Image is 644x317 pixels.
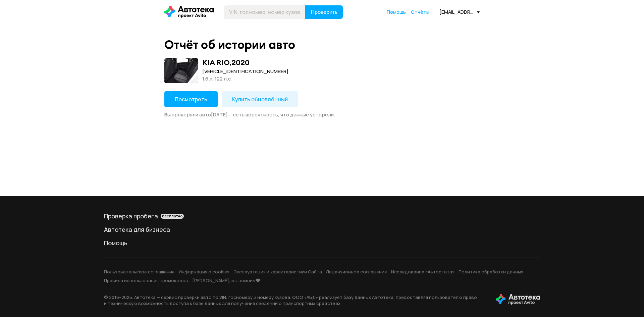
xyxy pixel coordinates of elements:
a: Политика обработки данных [459,269,523,275]
div: [VEHICLE_IDENTIFICATION_NUMBER] [202,68,288,75]
a: Исследование «Автостата» [391,269,454,275]
span: Посмотреть [175,96,207,103]
img: tWS6KzJlK1XUpy65r7uaHVIs4JI6Dha8Nraz9T2hA03BhoCc4MtbvZCxBLwJIh+mQSIAkLBJpqMoKVdP8sONaFJLCz6I0+pu7... [496,294,540,305]
div: 1.6 л, 122 л.c. [202,75,288,83]
div: KIA RIO , 2020 [202,58,250,67]
button: Проверить [305,5,343,19]
a: Проверка пробегабесплатно [104,212,540,220]
a: Лицензионное соглашение [326,269,387,275]
input: VIN, госномер, номер кузова [224,5,306,19]
a: Пользовательское соглашение [104,269,175,275]
div: [EMAIL_ADDRESS][DOMAIN_NAME] [439,9,480,15]
div: Вы проверяли авто [DATE] — есть вероятность, что данные устарели. [164,111,480,118]
a: Помощь [387,9,406,15]
a: Помощь [104,239,540,247]
span: Отчёты [411,9,429,15]
div: Проверка пробега [104,212,540,220]
a: Информация о cookies [179,269,229,275]
span: Проверить [311,9,337,15]
button: Посмотреть [164,91,218,107]
a: Отчёты [411,9,429,15]
a: Правила использования промокодов [104,277,188,283]
button: Купить обновлённый [222,91,298,107]
a: Автотека для бизнеса [104,225,540,233]
a: Эксплуатация и характеристики Сайта [233,269,322,275]
span: Купить обновлённый [232,96,288,103]
div: Отчёт об истории авто [164,38,295,52]
span: Помощь [387,9,406,15]
a: [PERSON_NAME], мы помним [192,277,260,283]
span: бесплатно [162,214,182,218]
p: © 2016– 2025 . Автотека — сервис проверки авто по VIN, госномеру и номеру кузова. ООО «АБД» реали... [104,294,485,306]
